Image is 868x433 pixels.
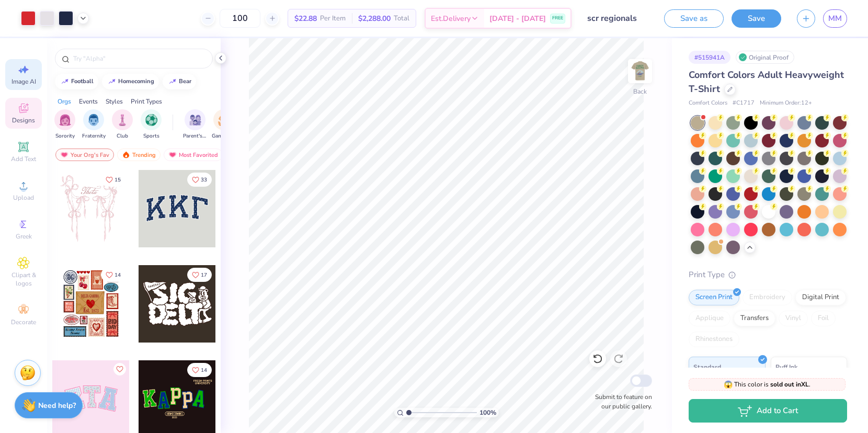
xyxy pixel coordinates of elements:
[131,97,162,106] div: Print Types
[164,149,223,161] div: Most Favorited
[183,109,207,140] button: filter button
[117,114,128,126] img: Club Image
[689,290,739,305] div: Screen Print
[770,380,809,389] strong: sold out in XL
[394,13,409,24] span: Total
[760,99,812,108] span: Minimum Order: 12 +
[212,109,236,140] button: filter button
[82,109,106,140] div: filter for Fraternity
[187,173,212,187] button: Like
[163,74,196,89] button: bear
[58,97,71,106] div: Orgs
[212,132,236,140] span: Game Day
[431,13,471,24] span: Est. Delivery
[823,9,847,28] a: MM
[101,268,125,282] button: Like
[187,363,212,377] button: Like
[733,99,755,108] span: # C1717
[117,149,161,161] div: Trending
[54,109,75,140] div: filter for Sorority
[689,269,847,281] div: Print Type
[689,311,730,326] div: Applique
[743,290,792,305] div: Embroidery
[145,114,157,126] img: Sports Image
[122,151,130,158] img: trending.gif
[38,401,76,411] strong: Need help?
[633,87,647,96] div: Back
[795,290,846,305] div: Digital Print
[201,368,207,373] span: 14
[689,399,847,423] button: Add to Cart
[12,77,36,86] span: Image AI
[689,99,727,108] span: Comfort Colors
[101,173,125,187] button: Like
[106,97,123,106] div: Styles
[168,151,177,158] img: most_fav.gif
[187,268,212,282] button: Like
[71,78,94,84] div: football
[218,114,230,126] img: Game Day Image
[141,109,162,140] div: filter for Sports
[552,15,563,22] span: FREE
[630,61,650,82] img: Back
[689,332,739,347] div: Rhinestones
[775,361,797,372] span: Puff Ink
[82,109,106,140] button: filter button
[16,232,32,241] span: Greek
[589,392,652,411] label: Submit to feature on our public gallery.
[358,13,391,24] span: $2,288.00
[61,78,69,85] img: trend_line.gif
[55,132,75,140] span: Sorority
[55,149,114,161] div: Your Org's Fav
[55,74,98,89] button: football
[294,13,317,24] span: $22.88
[732,9,781,28] button: Save
[79,97,98,106] div: Events
[11,318,36,326] span: Decorate
[779,311,808,326] div: Vinyl
[72,53,206,64] input: Try "Alpha"
[54,109,75,140] button: filter button
[102,74,159,89] button: homecoming
[212,109,236,140] div: filter for Game Day
[693,361,721,372] span: Standard
[736,51,794,64] div: Original Proof
[82,132,106,140] span: Fraternity
[828,13,842,25] span: MM
[5,271,42,288] span: Clipart & logos
[117,132,128,140] span: Club
[141,109,162,140] button: filter button
[168,78,177,85] img: trend_line.gif
[734,311,775,326] div: Transfers
[60,151,68,158] img: most_fav.gif
[143,132,159,140] span: Sports
[112,109,133,140] button: filter button
[59,114,71,126] img: Sorority Image
[320,13,346,24] span: Per Item
[579,8,656,29] input: Untitled Design
[112,109,133,140] div: filter for Club
[220,9,260,28] input: – –
[201,272,207,278] span: 17
[664,9,724,28] button: Save as
[88,114,99,126] img: Fraternity Image
[113,363,126,375] button: Like
[689,69,844,95] span: Comfort Colors Adult Heavyweight T-Shirt
[724,380,810,389] span: This color is .
[189,114,201,126] img: Parent's Weekend Image
[479,408,496,417] span: 100 %
[201,177,207,183] span: 33
[11,155,36,163] span: Add Text
[689,51,730,64] div: # 515941A
[179,78,191,84] div: bear
[183,109,207,140] div: filter for Parent's Weekend
[115,272,121,278] span: 14
[183,132,207,140] span: Parent's Weekend
[108,78,116,85] img: trend_line.gif
[115,177,121,183] span: 15
[811,311,836,326] div: Foil
[12,116,35,124] span: Designs
[118,78,154,84] div: homecoming
[724,380,733,390] span: 😱
[13,193,34,202] span: Upload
